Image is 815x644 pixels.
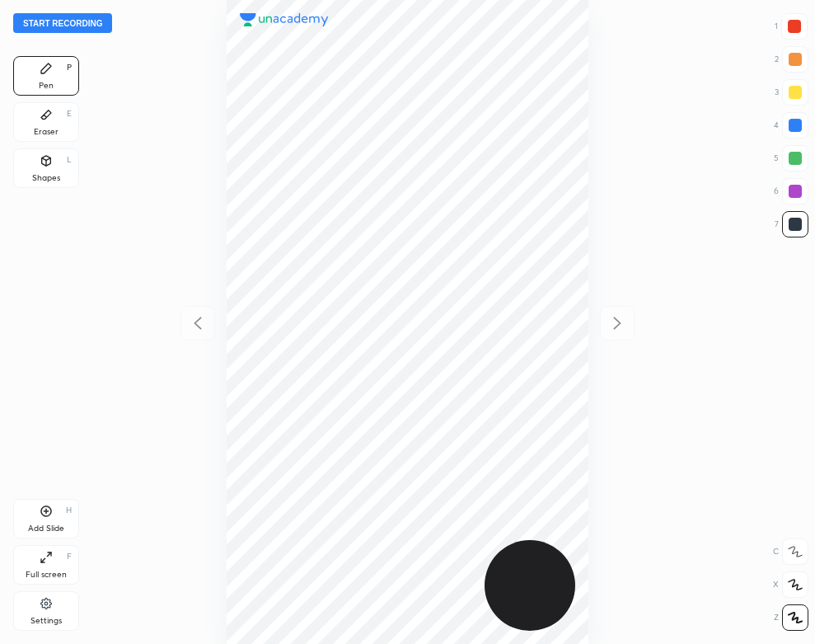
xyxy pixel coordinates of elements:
button: Start recording [13,13,112,33]
div: Settings [30,617,62,625]
div: Shapes [32,174,60,182]
div: 2 [775,46,808,73]
div: Full screen [26,571,67,579]
img: logo.38c385cc.svg [240,13,329,26]
div: 7 [775,211,808,237]
div: F [67,552,72,561]
div: P [67,63,72,72]
div: 1 [775,13,808,40]
div: 4 [774,112,808,139]
div: Add Slide [28,524,64,533]
div: 6 [774,178,808,204]
div: Eraser [34,128,59,136]
div: H [66,506,72,515]
div: E [67,110,72,118]
div: 5 [774,145,808,172]
div: X [773,571,808,598]
div: 3 [775,79,808,106]
div: C [773,538,808,565]
div: L [67,156,72,164]
div: Z [774,604,808,631]
div: Pen [39,82,54,90]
